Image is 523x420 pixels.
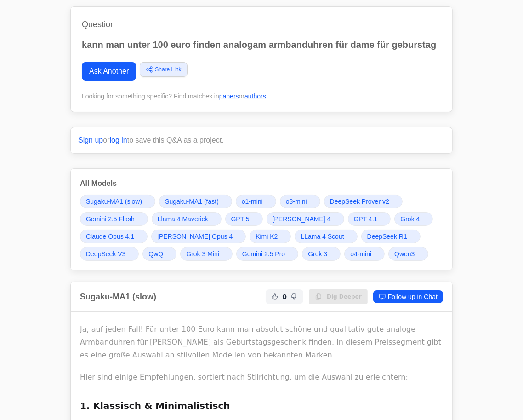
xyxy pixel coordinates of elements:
span: Llama 4 Maverick [158,214,208,224]
span: 0 [282,292,287,301]
span: o3-mini [286,197,307,206]
a: Grok 4 [394,212,433,226]
a: Kimi K2 [250,230,291,243]
span: Share Link [155,65,181,74]
p: Hier sind einige Empfehlungen, sortiert nach Stilrichtung, um die Auswahl zu erleichtern: [80,371,443,384]
span: Sugaku-MA1 (slow) [86,197,142,206]
a: Claude Opus 4.1 [80,230,148,243]
span: LLama 4 Scout [301,232,344,241]
span: DeepSeek Prover v2 [330,197,389,206]
span: o4-mini [350,249,371,259]
button: Helpful [269,291,280,302]
a: [PERSON_NAME] Opus 4 [151,230,246,243]
a: QwQ [142,247,176,261]
a: Gemini 2.5 Pro [236,247,298,261]
a: LLama 4 Scout [295,230,357,243]
h3: All Models [80,178,443,189]
a: DeepSeek V3 [80,247,139,261]
span: Claude Opus 4.1 [86,232,134,241]
a: o3-mini [280,195,320,208]
span: DeepSeek R1 [367,232,407,241]
span: Grok 3 Mini [186,249,219,259]
a: Sugaku-MA1 (fast) [159,195,232,208]
p: kann man unter 100 euro finden analogam armbanduhren für dame für geburstag [82,38,441,51]
a: Follow up in Chat [373,290,443,303]
span: Sugaku-MA1 (fast) [165,197,219,206]
h1: Question [82,18,441,31]
span: DeepSeek V3 [86,249,125,259]
a: Sugaku-MA1 (slow) [80,195,155,208]
a: GPT 5 [225,212,263,226]
a: papers [219,92,239,100]
span: QwQ [148,249,163,259]
a: Llama 4 Maverick [152,212,222,226]
a: o4-mini [344,247,385,261]
a: [PERSON_NAME] 4 [267,212,344,226]
button: Not Helpful [289,291,300,302]
span: Grok 4 [400,214,420,224]
h2: Sugaku-MA1 (slow) [80,290,156,303]
a: GPT 4.1 [348,212,391,226]
a: Grok 3 Mini [180,247,233,261]
h3: 1. Klassisch & Minimalistisch [80,398,443,413]
span: GPT 4.1 [354,214,378,224]
a: Qwen3 [388,247,428,261]
span: Qwen3 [394,249,415,259]
div: Looking for something specific? Find matches in or . [82,92,441,101]
span: Kimi K2 [256,232,278,241]
p: Ja, auf jeden Fall! Für unter 100 Euro kann man absolut schöne und qualitativ gute analoge Armban... [80,323,443,362]
a: DeepSeek Prover v2 [324,195,403,208]
a: log in [110,136,127,144]
span: o1-mini [242,197,263,206]
span: [PERSON_NAME] Opus 4 [157,232,233,241]
span: GPT 5 [231,214,250,224]
a: DeepSeek R1 [361,230,421,243]
p: or to save this Q&A as a project. [78,135,445,146]
a: Gemini 2.5 Flash [80,212,148,226]
a: Sign up [78,136,103,144]
a: authors [244,92,266,100]
span: Gemini 2.5 Pro [242,249,285,259]
span: Grok 3 [308,249,327,259]
span: Gemini 2.5 Flash [86,214,135,224]
a: o1-mini [236,195,276,208]
a: Grok 3 [302,247,341,261]
a: Ask Another [82,62,136,81]
span: [PERSON_NAME] 4 [273,214,331,224]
